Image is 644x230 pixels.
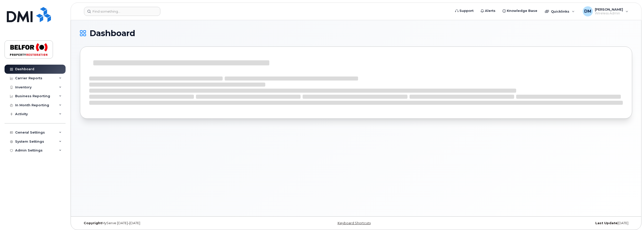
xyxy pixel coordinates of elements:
[80,221,264,225] div: MyServe [DATE]–[DATE]
[90,30,135,37] span: Dashboard
[84,221,102,225] strong: Copyright
[595,221,618,225] strong: Last Update
[338,221,371,225] a: Keyboard Shortcuts
[448,221,632,225] div: [DATE]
